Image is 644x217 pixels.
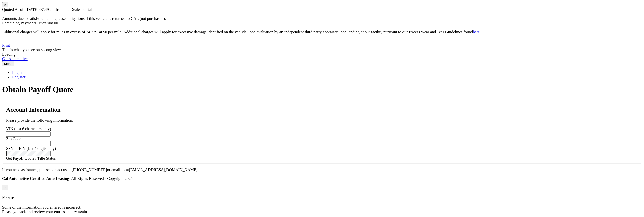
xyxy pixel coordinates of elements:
b: $708.00 [45,21,58,25]
span: Menu [4,62,12,66]
div: This is what you see on secong view [2,48,642,52]
div: Additional charges will apply for miles in excess of 24,379, at $0 per mile. Additional charges w... [2,30,642,39]
a: Register [12,75,25,79]
div: Amounts due to satisfy remaining lease obligations if this vehicle is returned to CAL (not purcha... [2,16,642,25]
button: × [2,2,8,7]
span: Some of the information you entered is incorrect. Please go back and review your entries and try ... [2,205,88,214]
div: Quoted As of: [DATE] 07:49 am from the Dealer Portal [2,7,642,30]
span: Obtain Payoff Quote [2,85,73,94]
a: Get Payoff Quote / Title Status [6,156,56,160]
strong: Cal Automotive Certified Auto Leasing [2,176,69,181]
p: If you need assistance, please contact us at: or email us at [2,168,642,172]
p: - All Rights Reserved - Copyright 2025 [2,176,642,181]
span: [EMAIL_ADDRESS][DOMAIN_NAME] [129,168,198,172]
span: [PHONE_NUMBER] [72,168,107,172]
p: Please provide the following information. [6,118,638,123]
h3: Error [2,195,642,200]
a: here [473,30,480,34]
h2: Account Information [6,106,638,113]
label: VIN (last 6 characters only) [6,127,51,131]
a: Login [12,70,22,75]
a: Cal Automotive [2,57,28,61]
button: Menu [2,61,14,66]
label: SSN or EIN (last 4 digits only) [6,146,56,151]
div: Loading... [2,52,642,57]
a: Print [2,43,10,47]
button: × [2,185,8,190]
label: Zip Code [6,137,21,141]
